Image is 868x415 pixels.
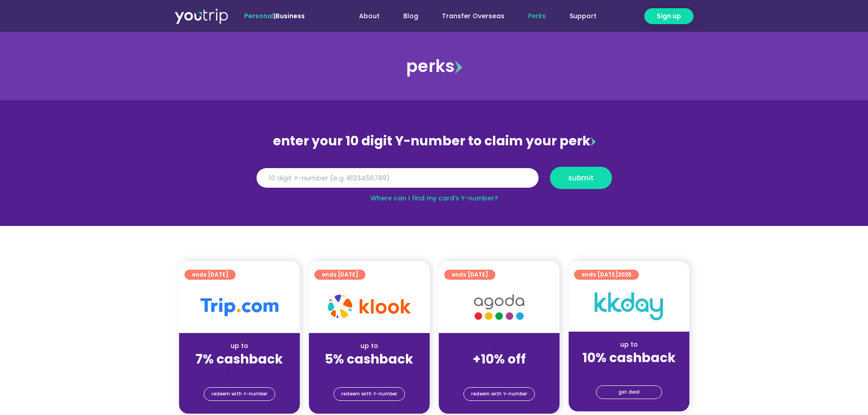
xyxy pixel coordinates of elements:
a: ends [DATE] [185,270,236,280]
a: redeem with Y-number [334,387,405,401]
button: submit [550,167,612,189]
span: get deal [618,386,640,399]
span: redeem with Y-number [211,388,267,400]
span: Sign up [657,11,681,21]
a: About [347,8,391,25]
span: Personal [244,11,274,20]
div: enter your 10 digit Y-number to claim your perk [252,129,616,153]
div: (for stays only) [316,368,422,377]
a: ends [DATE] [314,270,365,280]
div: (for stays only) [186,368,293,377]
span: ends [DATE] [192,270,228,280]
a: ends [DATE]2025 [574,270,639,280]
strong: 7% cashback [195,350,283,368]
div: up to [186,341,293,351]
a: ends [DATE] [444,270,495,280]
span: 2025 [618,271,632,278]
a: Where can I find my card’s Y-number? [370,194,498,203]
div: up to [576,340,682,349]
div: (for stays only) [576,366,682,376]
a: redeem with Y-number [463,387,535,401]
input: 10 digit Y-number (e.g. 8123456789) [257,168,539,188]
a: Sign up [644,8,693,24]
span: redeem with Y-number [471,388,527,400]
span: ends [DATE] [452,270,488,280]
div: (for stays only) [446,368,552,377]
span: submit [568,174,594,181]
strong: 5% cashback [325,350,413,368]
a: Support [558,8,608,25]
nav: Menu [329,8,608,25]
a: redeem with Y-number [204,387,275,401]
span: up to [491,341,508,350]
span: | [244,11,305,20]
span: ends [DATE] [322,270,358,280]
a: get deal [596,385,662,399]
a: Perks [516,8,558,25]
strong: 10% cashback [582,349,676,367]
a: Business [276,11,305,20]
a: Blog [391,8,430,25]
span: ends [DATE] [581,270,632,280]
form: Y Number [257,167,612,196]
strong: +10% off [473,350,526,368]
div: up to [316,341,422,351]
span: redeem with Y-number [341,388,397,400]
a: Transfer Overseas [430,8,516,25]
